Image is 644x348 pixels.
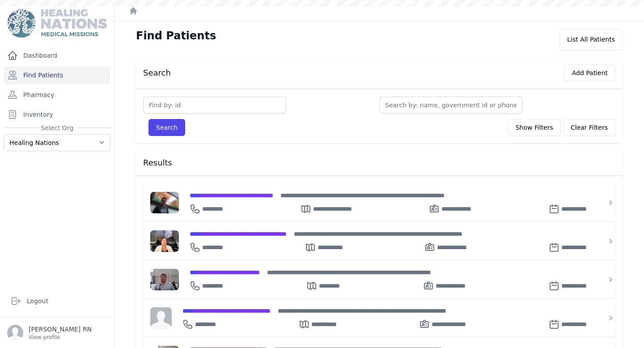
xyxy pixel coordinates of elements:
[4,106,110,123] a: Inventory
[150,230,179,252] img: wcFwSyrFSqL0QAAACV0RVh0ZGF0ZTpjcmVhdGUAMjAyMy0xMi0xOVQxODoxNzo0MyswMDowMC8W0V0AAAAldEVYdGRhdGU6bW...
[379,97,522,114] input: Search by: name, government id or phone
[7,9,106,38] img: Medical Missions EMR
[150,307,172,329] img: person-242608b1a05df3501eefc295dc1bc67a.jpg
[559,29,623,50] div: List All Patients
[143,97,286,114] input: Find by: id
[150,192,179,213] img: AFWOmgljXgXDAAAAJXRFWHRkYXRlOmNyZWF0ZQAyMDI0LTAxLTEwVDAzOjQ5OjI2KzAwOjAw0Iq4KAAAACV0RVh0ZGF0ZTptb...
[143,68,171,78] h3: Search
[4,47,110,64] a: Dashboard
[29,334,92,341] p: View profile
[148,119,185,136] button: Search
[29,325,92,334] p: [PERSON_NAME] RN
[143,157,615,168] h3: Results
[37,123,77,132] span: Select Org
[4,86,110,104] a: Pharmacy
[508,119,561,136] button: Show Filters
[150,269,179,290] img: H6wfSkw3fH1FAAAAJXRFWHRkYXRlOmNyZWF0ZQAyMDI0LTAyLTIzVDE1OjAwOjM3KzAwOjAwEnW8PgAAACV0RVh0ZGF0ZTptb...
[563,119,615,136] button: Clear Filters
[136,29,216,43] h1: Find Patients
[564,64,615,81] button: Add Patient
[7,325,107,341] a: [PERSON_NAME] RN View profile
[7,292,107,310] a: Logout
[4,66,110,84] a: Find Patients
